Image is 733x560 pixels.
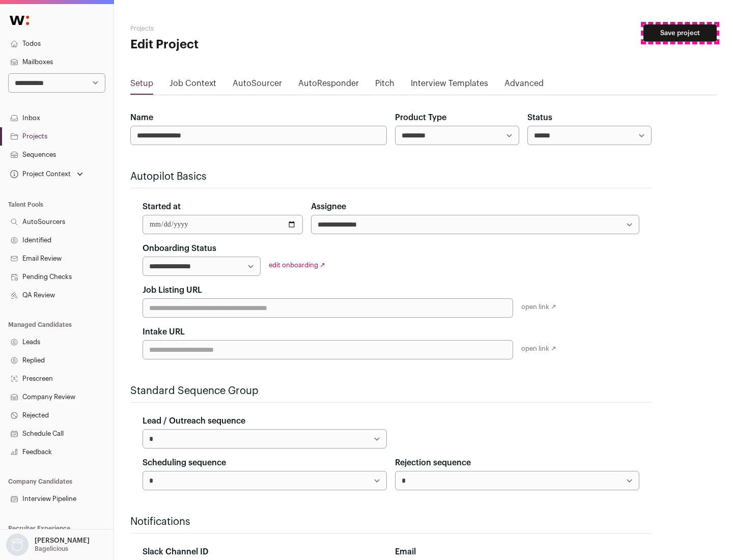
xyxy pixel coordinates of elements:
[143,201,181,213] label: Started at
[143,242,216,255] label: Onboarding Status
[4,534,92,556] button: Open dropdown
[130,170,652,184] h2: Autopilot Basics
[35,537,90,545] p: [PERSON_NAME]
[143,284,202,296] label: Job Listing URL
[395,457,471,469] label: Rejection sequence
[130,384,652,398] h2: Standard Sequence Group
[8,167,85,181] button: Open dropdown
[4,10,35,31] img: Wellfound
[311,201,346,213] label: Assignee
[8,170,71,178] div: Project Context
[504,77,544,94] a: Advanced
[170,77,216,94] a: Job Context
[527,111,552,124] label: Status
[35,545,68,553] p: Bagelicious
[643,24,717,42] button: Save project
[395,111,446,124] label: Product Type
[130,37,326,53] h1: Edit Project
[143,415,245,427] label: Lead / Outreach sequence
[233,77,282,94] a: AutoSourcer
[130,24,326,33] h2: Projects
[143,457,226,469] label: Scheduling sequence
[6,534,29,556] img: nopic.png
[411,77,488,94] a: Interview Templates
[143,546,208,558] label: Slack Channel ID
[130,515,652,529] h2: Notifications
[130,77,153,94] a: Setup
[375,77,394,94] a: Pitch
[395,546,639,558] div: Email
[130,111,153,124] label: Name
[298,77,359,94] a: AutoResponder
[143,326,185,338] label: Intake URL
[269,262,325,268] a: edit onboarding ↗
